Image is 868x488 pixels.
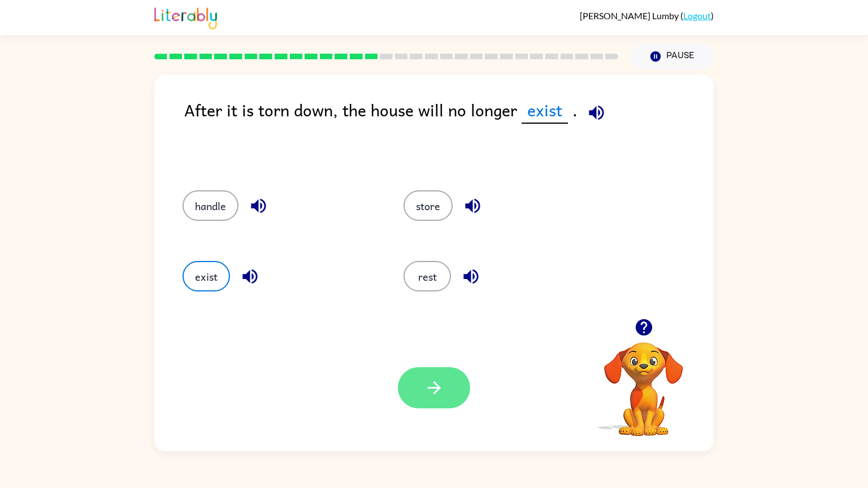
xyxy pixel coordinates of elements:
button: rest [403,261,451,291]
button: handle [183,190,238,221]
button: store [403,190,453,221]
span: exist [522,97,568,124]
button: Pause [632,43,714,69]
div: After it is torn down, the house will no longer . [184,97,714,168]
a: Logout [683,10,711,21]
video: Your browser must support playing .mp4 files to use Literably. Please try using another browser. [587,325,700,438]
div: ( ) [580,10,714,21]
span: [PERSON_NAME] Lumby [580,10,680,21]
button: exist [183,261,230,291]
img: Literably [154,5,217,29]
